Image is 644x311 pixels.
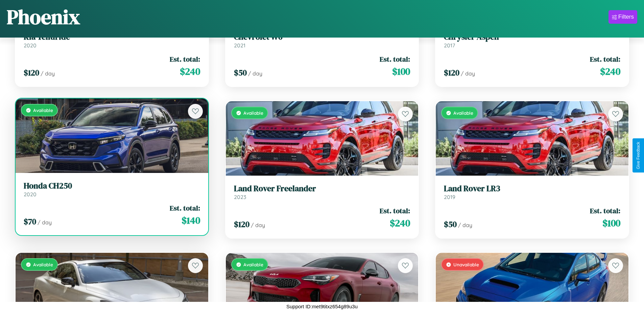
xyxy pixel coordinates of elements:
span: 2019 [444,194,455,200]
span: / day [458,222,472,228]
span: $ 120 [234,219,249,230]
span: $ 100 [602,216,620,230]
div: Filters [618,14,634,20]
span: $ 50 [444,219,457,230]
a: Land Rover Freelander2023 [234,184,410,200]
h3: Land Rover LR3 [444,184,620,194]
h1: Phoenix [7,3,80,31]
div: Give Feedback [636,142,641,169]
a: Land Rover LR32019 [444,184,620,200]
span: 2020 [24,191,37,198]
button: Filters [609,10,637,24]
span: Est. total: [170,54,200,64]
span: $ 50 [234,67,247,78]
span: $ 70 [24,216,36,227]
span: Est. total: [170,203,200,213]
a: Chrysler Aspen2017 [444,32,620,49]
span: Available [453,110,473,116]
span: 2020 [24,42,37,49]
span: Available [33,262,53,267]
span: $ 140 [182,214,200,227]
span: $ 240 [390,216,410,230]
span: $ 240 [600,65,620,78]
span: / day [38,219,52,226]
span: Available [243,262,263,267]
span: Est. total: [590,54,620,64]
span: / day [41,70,55,77]
a: Honda CH2502020 [24,181,200,198]
span: Est. total: [380,206,410,216]
h3: Land Rover Freelander [234,184,410,194]
span: Est. total: [590,206,620,216]
span: $ 120 [24,67,39,78]
span: / day [461,70,475,77]
span: 2021 [234,42,245,49]
a: Kia Telluride2020 [24,32,200,49]
span: / day [251,222,265,228]
span: Available [243,110,263,116]
span: $ 100 [392,65,410,78]
span: $ 120 [444,67,459,78]
h3: Honda CH250 [24,181,200,191]
span: Est. total: [380,54,410,64]
span: 2017 [444,42,455,49]
span: Available [33,107,53,113]
span: Unavailable [453,262,479,267]
a: Chevrolet W62021 [234,32,410,49]
span: $ 240 [180,65,200,78]
p: Support ID: met9titxz654g89u3u [286,302,358,311]
span: / day [248,70,262,77]
span: 2023 [234,194,246,200]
